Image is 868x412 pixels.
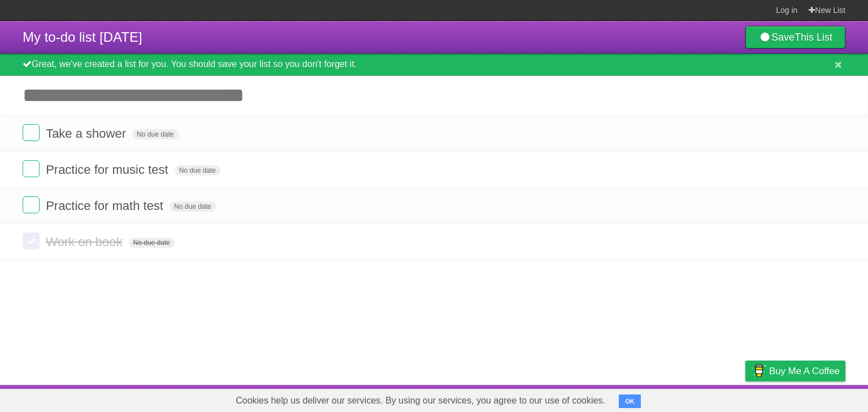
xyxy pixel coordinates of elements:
img: Buy me a coffee [751,361,766,380]
a: Privacy [731,388,760,409]
a: Terms [692,388,717,409]
label: Done [23,196,40,213]
span: Work on book [46,235,125,249]
button: OK [619,395,641,408]
a: SaveThis List [745,26,845,49]
label: Done [23,233,40,249]
label: Done [23,160,40,177]
a: About [595,388,619,409]
span: Take a shower [46,126,129,141]
span: My to-do list [DATE] [23,29,142,45]
a: Buy me a coffee [745,361,845,382]
span: No due date [170,201,215,212]
label: Done [23,124,40,141]
span: Cookies help us deliver our services. By using our services, you agree to our use of cookies. [224,389,617,412]
span: No due date [129,238,175,248]
span: No due date [175,165,220,176]
a: Suggest a feature [774,388,845,409]
a: Developers [632,388,678,409]
span: Practice for music test [46,163,171,177]
span: No due date [132,129,178,139]
b: This List [795,32,832,43]
span: Practice for math test [46,199,166,213]
span: Buy me a coffee [769,361,840,381]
